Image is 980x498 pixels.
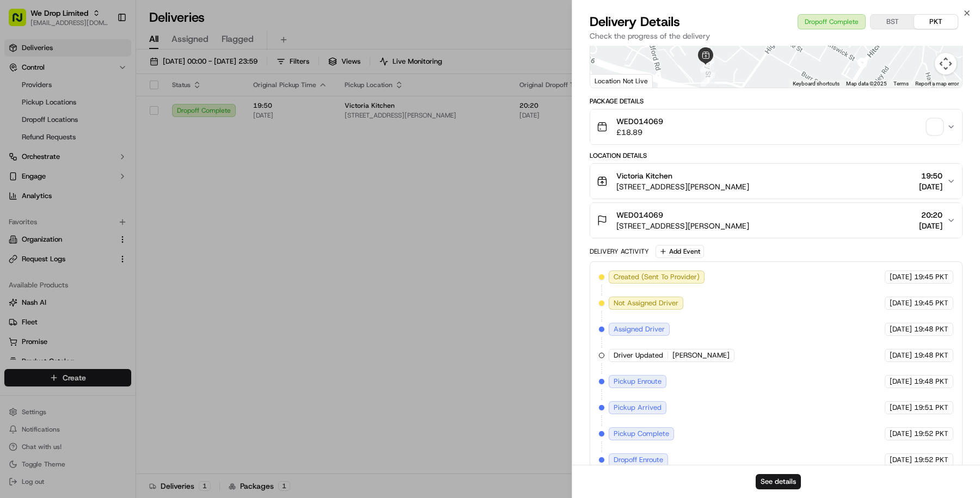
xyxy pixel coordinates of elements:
div: We're available if you need us! [49,114,150,123]
span: 19:45 PKT [914,272,948,282]
div: 💻 [92,244,101,253]
div: Past conversations [11,141,73,150]
span: 19:52 PKT [914,455,948,465]
span: 19:48 PKT [914,377,948,386]
span: [DATE] [890,403,912,413]
button: Keyboard shortcuts [793,80,840,88]
span: [DATE] [96,168,119,177]
div: Location Not Live [590,74,653,88]
div: 3 [700,58,714,72]
button: BST [871,15,914,29]
span: • [90,168,94,177]
span: [PERSON_NAME] [34,168,88,177]
span: 19:45 PKT [914,298,948,308]
button: See all [169,139,198,152]
button: Add Event [656,245,704,258]
a: Open this area in Google Maps (opens a new window) [593,73,629,88]
span: WED014069 [616,210,663,220]
span: [DATE] [890,351,912,360]
p: Welcome 👋 [11,43,198,60]
button: WED014069[STREET_ADDRESS][PERSON_NAME]20:20[DATE] [590,203,962,238]
button: See details [756,474,801,489]
span: Assigned Driver [614,324,665,334]
span: 19:50 [919,170,942,181]
div: 2 [701,72,715,87]
span: [DATE] [890,272,912,282]
span: API Documentation [103,243,175,254]
span: Driver Updated [614,351,663,360]
div: Delivery Activity [590,247,649,256]
button: Map camera controls [935,53,957,75]
a: 📗Knowledge Base [7,238,88,258]
span: Pickup Enroute [614,377,661,386]
span: [STREET_ADDRESS][PERSON_NAME] [616,181,749,192]
span: Pickup Complete [614,429,669,439]
div: Start new chat [49,103,179,114]
span: [PERSON_NAME] [672,351,730,360]
span: Pylon [108,269,132,278]
div: Package Details [590,97,963,106]
span: 19:48 PKT [914,324,948,334]
img: 1736555255976-a54dd68f-1ca7-489b-9aae-adbdc363a1c4 [11,103,30,123]
span: [DATE] [890,377,912,386]
span: [DATE] [890,455,912,465]
span: 19:52 PKT [914,429,948,439]
img: Masood Aslam [11,158,28,175]
span: [DATE] [890,429,912,439]
span: Pickup Arrived [614,403,661,413]
button: PKT [914,15,958,29]
span: Map data ©2025 [846,81,887,87]
p: Check the progress of the delivery [590,30,963,41]
button: Start new chat [185,107,198,120]
input: Got a question? Start typing here... [28,70,196,81]
span: [DATE] [890,324,912,334]
span: 19:51 PKT [914,403,948,413]
span: Not Assigned Driver [614,298,678,308]
button: WED014069£18.89 [590,109,962,144]
span: Created (Sent To Provider) [614,272,700,282]
span: [STREET_ADDRESS][PERSON_NAME] [616,220,749,231]
span: [PERSON_NAME] [34,198,88,206]
span: Delivery Details [590,13,680,30]
a: Report a map error [915,81,959,87]
span: [DATE] [890,298,912,308]
img: 4281594248423_2fcf9dad9f2a874258b8_72.png [23,103,42,123]
span: [DATE] [96,198,119,206]
span: [DATE] [919,220,942,231]
span: WED014069 [616,116,663,127]
span: [DATE] [919,181,942,192]
div: Location Details [590,151,963,160]
div: 📗 [11,244,20,253]
img: Zach Benton [11,187,28,205]
button: Victoria Kitchen[STREET_ADDRESS][PERSON_NAME]19:50[DATE] [590,164,962,199]
span: Knowledge Base [22,243,83,254]
a: 💻API Documentation [88,238,179,258]
a: Terms (opens in new tab) [893,81,909,87]
a: Powered byPylon [77,269,132,278]
span: Dropoff Enroute [614,455,663,465]
span: 20:20 [919,210,942,220]
span: 19:48 PKT [914,351,948,360]
span: • [90,198,94,206]
span: Victoria Kitchen [616,170,672,181]
span: £18.89 [616,127,663,138]
img: Google [593,73,629,88]
img: Nash [11,10,33,32]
